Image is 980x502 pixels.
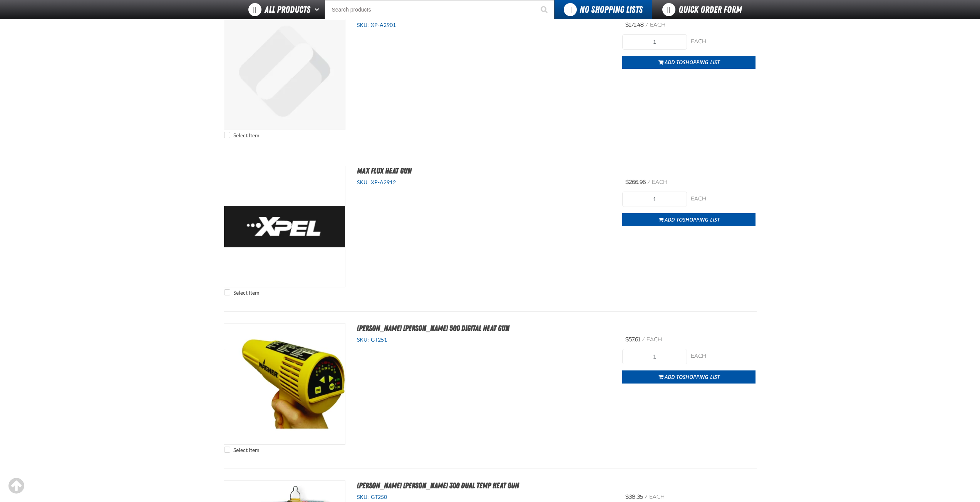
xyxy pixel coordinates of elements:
span: Shopping List [683,373,720,380]
input: Select Item [224,132,230,138]
div: Scroll to the top [8,477,25,494]
span: XP-A2912 [369,179,396,185]
label: Select Item [224,289,259,297]
span: Shopping List [683,216,720,223]
div: each [691,38,756,45]
button: Add toShopping List [622,370,756,384]
span: each [650,22,665,28]
button: Add toShopping List [622,213,756,226]
input: Product Quantity [622,192,687,207]
input: Select Item [224,289,230,295]
a: Max Flux Heat Gun [357,166,412,175]
span: each [647,336,662,343]
span: / [645,22,648,28]
div: SKU: [357,22,611,29]
span: $266.96 [625,179,646,185]
span: Add to [665,373,720,380]
span: / [647,179,650,185]
span: each [649,494,665,500]
span: All Products [265,3,310,17]
span: XP-A2901 [369,22,396,28]
span: $171.48 [625,22,644,28]
div: SKU: [357,494,611,501]
: View Details of the Max Flux Heat Gun [224,166,345,287]
span: Add to [665,216,720,223]
img: Max Flux Heat Gun [224,166,345,287]
span: Shopping List [683,58,720,66]
span: $57.61 [625,336,640,343]
button: Add toShopping List [622,56,756,69]
span: GT250 [369,494,387,500]
a: View Details of the Equalizer Heatwave Heat Gun [224,9,345,130]
div: each [691,195,756,203]
span: No Shopping Lists [580,4,643,15]
input: Select Item [224,447,230,453]
span: $38.35 [625,494,643,500]
span: / [642,336,645,343]
: View Details of the Wagner Furno 500 Digital Heat Gun [224,324,345,444]
div: SKU: [357,336,611,344]
span: Add to [665,58,720,66]
span: GT251 [369,337,387,343]
img: Wagner Furno 500 Digital Heat Gun [224,324,345,444]
img: Equalizer Heatwave Heat Gun [224,9,345,130]
span: each [652,179,667,185]
div: SKU: [357,179,611,186]
input: Product Quantity [622,34,687,50]
a: [PERSON_NAME] [PERSON_NAME] 300 Dual Temp Heat Gun [357,481,519,490]
div: each [691,353,756,360]
input: Product Quantity [622,349,687,364]
label: Select Item [224,132,259,139]
a: [PERSON_NAME] [PERSON_NAME] 500 Digital Heat Gun [357,324,509,333]
span: / [645,494,648,500]
label: Select Item [224,447,259,454]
